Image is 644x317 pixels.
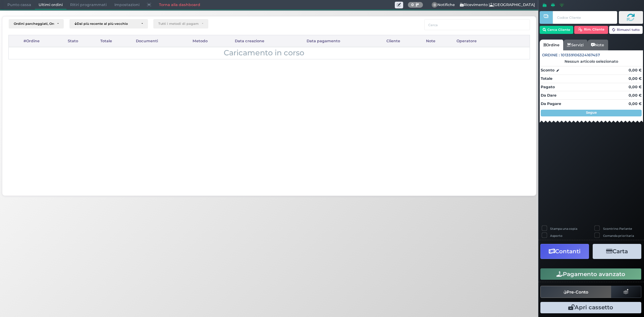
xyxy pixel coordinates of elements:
strong: 0,00 € [629,85,642,89]
button: Rimuovi tutto [609,26,643,34]
button: Ordini parcheggiati, Ordini aperti, Ordini chiusi [9,19,64,29]
label: Comanda prioritaria [603,233,634,238]
div: Dal più recente al più vecchio [74,22,138,26]
div: Totale [98,35,133,47]
span: 0 [432,2,438,8]
button: Carta [593,244,641,259]
label: Scontrino Parlante [603,226,632,231]
span: Punto cassa [4,0,35,10]
div: Ordini parcheggiati, Ordini aperti, Ordini chiusi [14,22,54,26]
div: Metodo [190,35,232,47]
a: Torna alla dashboard [155,0,204,10]
button: Cerca Cliente [540,26,574,34]
strong: 0,00 € [629,68,642,72]
div: Nessun articolo selezionato [540,59,643,64]
div: Tutti i metodi di pagamento [158,22,199,26]
div: Operatore [454,35,506,47]
span: Ritiri programmati [66,0,110,10]
div: Note [423,35,453,47]
div: Stato [65,35,97,47]
span: Ultimi ordini [35,0,66,10]
button: Apri cassetto [540,302,641,313]
div: Data creazione [232,35,304,47]
strong: Segue [586,110,597,115]
strong: Sconto [541,67,554,73]
a: Note [587,40,608,50]
strong: Pagato [541,85,555,89]
strong: 0,00 € [629,76,642,81]
label: Stampa una copia [550,226,577,231]
strong: 0,00 € [629,101,642,106]
input: Codice Cliente [553,11,617,24]
strong: Da Dare [541,93,556,98]
strong: Da Pagare [541,101,561,106]
button: Rim. Cliente [574,26,608,34]
div: #Ordine [20,35,65,47]
span: 101359106324167457 [561,52,600,58]
button: Contanti [540,244,589,259]
div: Cliente [384,35,423,47]
a: Servizi [563,40,587,50]
div: Documenti [133,35,190,47]
div: Data pagamento [304,35,383,47]
span: Ordine : [542,52,560,58]
button: Pagamento avanzato [540,268,641,280]
strong: 0,00 € [629,93,642,98]
a: Ordine [540,40,563,50]
button: Dal più recente al più vecchio [69,19,148,29]
button: Pre-Conto [540,286,611,298]
button: Tutti i metodi di pagamento [153,19,208,29]
span: Impostazioni [111,0,143,10]
b: 0 [411,2,414,7]
span: Caricamento in corso [224,47,304,59]
input: Cerca [424,19,530,30]
label: Asporto [550,233,562,238]
strong: Totale [541,76,552,81]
